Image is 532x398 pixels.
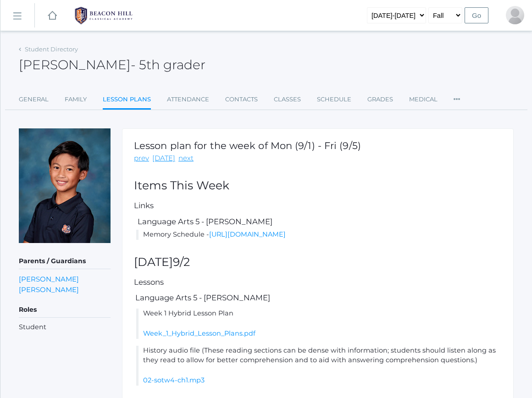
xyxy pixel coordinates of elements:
a: Week_1_Hybrid_Lesson_Plans.pdf [143,329,255,337]
li: Week 1 Hybrid Lesson Plan [136,309,502,338]
a: [URL][DOMAIN_NAME] [209,230,286,238]
a: Schedule [317,90,351,109]
li: Student [19,322,111,332]
span: - 5th grader [131,57,205,72]
a: General [19,90,49,109]
div: Lew Soratorio [506,6,524,24]
a: 02-sotw4-ch1.mp3 [143,376,205,384]
h5: Parents / Guardians [19,254,111,269]
h2: Items This Week [134,179,502,192]
img: Matteo Soratorio [19,128,111,243]
h5: Links [134,201,502,210]
span: 9/2 [173,255,190,269]
a: [DATE] [152,153,175,164]
h5: Language Arts 5 - [PERSON_NAME] [134,293,502,302]
a: [PERSON_NAME] [19,274,79,284]
a: Grades [367,90,393,109]
h1: Lesson plan for the week of Mon (9/1) - Fri (9/5) [134,140,361,151]
h2: [PERSON_NAME] [19,58,205,72]
a: Medical [409,90,438,109]
a: Student Directory [25,45,78,53]
a: Attendance [167,90,209,109]
input: Go [465,7,488,23]
h5: Roles [19,302,111,318]
h2: [DATE] [134,256,502,269]
a: Contacts [225,90,258,109]
a: Lesson Plans [103,90,151,110]
li: History audio file (These reading sections can be dense with information; students should listen ... [136,346,502,386]
a: Family [65,90,87,109]
a: Classes [274,90,301,109]
img: BHCALogos-05-308ed15e86a5a0abce9b8dd61676a3503ac9727e845dece92d48e8588c001991.png [69,4,138,27]
a: next [178,153,194,164]
h5: Language Arts 5 - [PERSON_NAME] [136,217,502,226]
a: prev [134,153,149,164]
a: [PERSON_NAME] [19,284,79,295]
li: Memory Schedule - [136,230,502,240]
h5: Lessons [134,278,502,286]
